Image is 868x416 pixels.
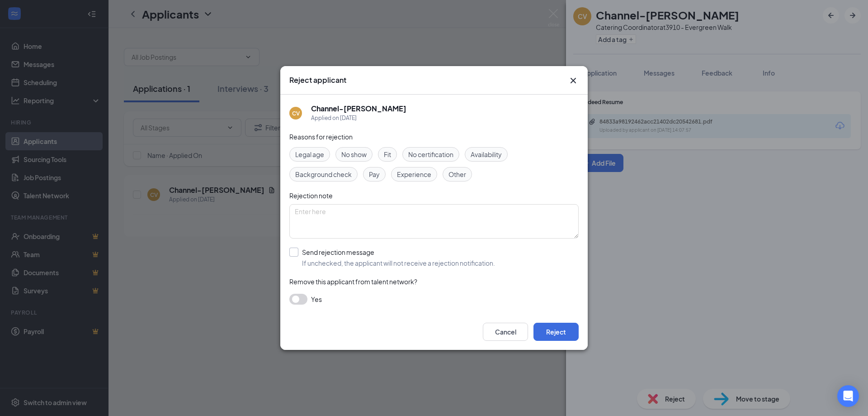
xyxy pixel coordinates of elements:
span: Pay [369,169,380,179]
span: Fit [384,149,391,159]
span: Background check [295,169,352,179]
button: Reject [533,323,579,341]
button: Cancel [483,323,528,341]
span: Experience [397,169,431,179]
span: Availability [471,149,502,159]
svg: Cross [568,75,579,86]
h3: Reject applicant [289,75,346,85]
span: Remove this applicant from talent network? [289,277,417,286]
button: Close [568,75,579,86]
span: No show [341,149,367,159]
span: Other [448,169,466,179]
span: Rejection note [289,191,333,200]
span: Yes [311,294,322,305]
div: CV [292,110,300,117]
span: Reasons for rejection [289,133,353,141]
h5: Channel-[PERSON_NAME] [311,104,406,114]
span: No certification [408,149,453,159]
span: Legal age [295,149,324,159]
div: Open Intercom Messenger [837,385,859,407]
div: Applied on [DATE] [311,114,406,123]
